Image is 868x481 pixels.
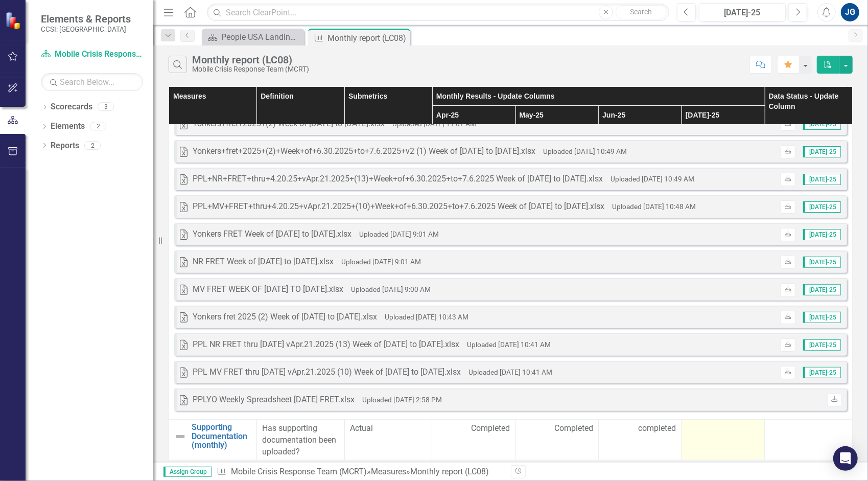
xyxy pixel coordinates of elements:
[612,202,696,211] small: Uploaded [DATE] 10:48 AM
[803,312,841,323] span: [DATE]-25
[803,339,841,351] span: [DATE]-25
[432,420,515,462] td: Double-Click to Edit
[410,467,489,476] div: Monthly report (LC08)
[231,467,367,476] a: Mobile Crisis Response Team (MCRT)
[638,423,676,434] span: completed
[193,284,343,295] div: MV FRET WEEK OF [DATE] TO [DATE].xlsx
[169,420,257,462] td: Double-Click to Edit Right Click for Context Menu
[51,101,92,113] a: Scorecards
[41,73,143,91] input: Search Below...
[221,31,301,43] div: People USA Landing Page
[193,367,461,378] div: PPL MV FRET thru [DATE] vApr.21.2025 (10) Week of [DATE] to [DATE].xlsx
[371,467,406,476] a: Measures
[207,4,669,21] input: Search ClearPoint...
[699,3,786,21] button: [DATE]-25
[193,228,351,240] div: Yonkers FRET Week of [DATE] to [DATE].xlsx
[41,49,143,60] a: Mobile Crisis Response Team (MCRT)
[833,446,858,471] div: Open Intercom Messenger
[262,423,339,458] p: Has supporting documentation been uploaded?
[803,367,841,378] span: [DATE]-25
[803,146,841,157] span: [DATE]-25
[192,423,251,450] a: Supporting Documentation (monthly)
[217,466,503,478] div: » »
[192,65,309,73] div: Mobile Crisis Response Team (MCRT)
[51,140,79,152] a: Reports
[598,420,682,462] td: Double-Click to Edit
[630,8,652,16] span: Search
[350,423,427,434] span: Actual
[5,12,23,30] img: ClearPoint Strategy
[193,201,604,213] div: PPL+MV+FRET+thru+4.20.25+vApr.21.2025+(10)+Week+of+6.30.2025+to+7.6.2025 Week of [DATE] to [DATE]...
[193,256,334,268] div: NR FRET Week of [DATE] to [DATE].xlsx
[327,32,408,44] div: Monthly report (LC08)
[803,229,841,240] span: [DATE]-25
[468,368,552,376] small: Uploaded [DATE] 10:41 AM
[193,339,459,351] div: PPL NR FRET thru [DATE] vApr.21.2025 (13) Week of [DATE] to [DATE].xlsx
[192,54,309,65] div: Monthly report (LC08)
[765,420,853,462] td: Double-Click to Edit
[803,174,841,185] span: [DATE]-25
[351,285,431,293] small: Uploaded [DATE] 9:00 AM
[359,230,439,238] small: Uploaded [DATE] 9:01 AM
[803,257,841,268] span: [DATE]-25
[471,423,510,434] span: Completed
[193,173,603,185] div: PPL+NR+FRET+thru+4.20.25+vApr.21.2025+(13)+Week+of+6.30.2025+to+7.6.2025 Week of [DATE] to [DATE]...
[611,175,694,183] small: Uploaded [DATE] 10:49 AM
[554,423,593,434] span: Completed
[616,5,667,19] button: Search
[163,467,212,477] span: Assign Group
[193,311,377,323] div: Yonkers fret 2025 (2) Week of [DATE] to [DATE].xlsx
[841,3,859,21] button: JG
[193,394,355,406] div: PPLYO Weekly Spreadsheet [DATE] FRET.xlsx
[204,31,301,43] a: People USA Landing Page
[682,420,765,462] td: Double-Click to Edit
[193,146,535,157] div: Yonkers+fret+2025+(2)+Week+of+6.30.2025+to+7.6.2025+v2 (1) Week of [DATE] to [DATE].xlsx
[385,313,468,321] small: Uploaded [DATE] 10:43 AM
[41,13,131,25] span: Elements & Reports
[98,103,114,111] div: 3
[341,258,421,266] small: Uploaded [DATE] 9:01 AM
[90,122,106,131] div: 2
[467,340,551,349] small: Uploaded [DATE] 10:41 AM
[702,7,782,19] div: [DATE]-25
[51,121,85,132] a: Elements
[803,201,841,213] span: [DATE]-25
[362,396,442,404] small: Uploaded [DATE] 2:58 PM
[515,420,599,462] td: Double-Click to Edit
[174,430,186,443] img: Not Defined
[84,141,101,150] div: 2
[41,25,131,33] small: CCSI: [GEOGRAPHIC_DATA]
[543,147,627,155] small: Uploaded [DATE] 10:49 AM
[803,284,841,295] span: [DATE]-25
